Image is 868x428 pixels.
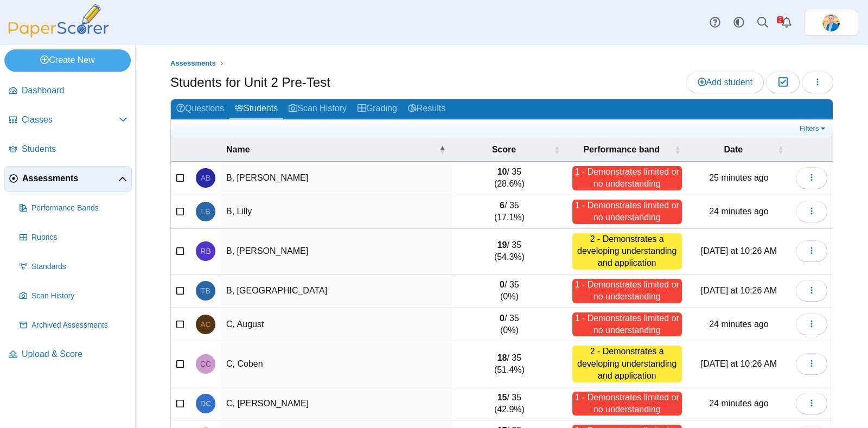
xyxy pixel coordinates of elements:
a: Scan History [283,99,352,119]
span: Upload & Score [22,348,127,360]
td: / 35 (0%) [452,274,566,308]
span: Classes [22,114,119,126]
a: Upload & Score [4,342,132,368]
div: 1 - Demonstrates limited or no understanding [572,166,682,190]
img: ps.jrF02AmRZeRNgPWo [822,14,840,31]
time: Sep 15, 2025 at 4:26 PM [709,399,768,408]
span: Ashlynn B [201,174,211,182]
span: Lilly B [201,208,210,215]
span: August C [200,321,210,328]
time: Sep 15, 2025 at 4:26 PM [709,207,768,216]
a: Filters [797,123,830,134]
td: B, Lilly [221,195,452,229]
time: Sep 15, 2025 at 10:26 AM [701,286,777,295]
td: C, Coben [221,341,452,387]
span: Students [22,143,127,155]
div: 1 - Demonstrates limited or no understanding [572,312,682,337]
time: Sep 15, 2025 at 4:26 PM [709,173,768,182]
td: / 35 (0%) [452,308,566,342]
span: Rubrics [31,232,127,243]
span: Performance band [583,145,659,154]
td: / 35 (54.3%) [452,229,566,274]
span: Name : Activate to invert sorting [439,138,445,161]
a: Assessments [4,166,132,192]
span: Performance Bands [31,203,127,214]
b: 18 [497,353,507,362]
span: Performance band : Activate to sort [674,138,681,161]
a: Classes [4,107,132,133]
td: / 35 (42.9%) [452,387,566,421]
a: Students [229,99,283,119]
td: B, [GEOGRAPHIC_DATA] [221,274,452,308]
span: Travis McFarland [822,14,840,31]
a: ps.jrF02AmRZeRNgPWo [804,10,858,36]
td: B, [PERSON_NAME] [221,229,452,274]
a: Dashboard [4,78,132,104]
span: Name [226,145,250,154]
span: Add student [698,78,752,87]
div: 1 - Demonstrates limited or no understanding [572,279,682,303]
td: C, [PERSON_NAME] [221,387,452,421]
time: Sep 15, 2025 at 10:26 AM [701,359,777,368]
a: PaperScorer [4,30,113,39]
span: Date : Activate to sort [777,138,784,161]
span: Scan History [31,291,127,302]
a: Rubrics [15,225,132,251]
td: / 35 (17.1%) [452,195,566,229]
time: Sep 15, 2025 at 10:26 AM [701,246,777,255]
div: 2 - Demonstrates a developing understanding and application [572,233,682,270]
a: Performance Bands [15,195,132,221]
a: Assessments [168,57,219,71]
span: Date [724,145,743,154]
h1: Students for Unit 2 Pre-Test [170,73,330,92]
b: 0 [500,280,505,289]
span: Standards [31,261,127,272]
a: Students [4,137,132,163]
span: Dane C [200,400,211,407]
b: 0 [500,314,505,323]
b: 15 [497,393,507,402]
a: Grading [352,99,403,119]
span: Trenton B [201,287,210,295]
b: 19 [497,240,507,250]
img: PaperScorer [4,4,113,37]
a: Results [403,99,451,119]
span: Coben C [200,360,211,368]
td: / 35 (28.6%) [452,162,566,195]
div: 1 - Demonstrates limited or no understanding [572,200,682,224]
span: Score : Activate to sort [554,138,560,161]
b: 10 [497,167,507,176]
div: 2 - Demonstrates a developing understanding and application [572,346,682,382]
span: Dashboard [22,85,127,97]
div: 1 - Demonstrates limited or no understanding [572,392,682,416]
td: C, August [221,308,452,342]
td: / 35 (51.4%) [452,341,566,387]
a: Archived Assessments [15,312,132,338]
a: Standards [15,254,132,280]
span: Archived Assessments [31,320,127,331]
a: Scan History [15,283,132,309]
a: Add student [686,72,764,93]
td: B, [PERSON_NAME] [221,162,452,195]
span: Score [492,145,516,154]
a: Create New [4,49,131,71]
span: Rodrigo B [200,247,210,255]
b: 6 [500,201,505,210]
a: Questions [171,99,229,119]
span: Assessments [22,173,118,184]
time: Sep 15, 2025 at 4:26 PM [709,320,768,329]
a: Alerts [775,11,799,35]
span: Assessments [170,59,216,67]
